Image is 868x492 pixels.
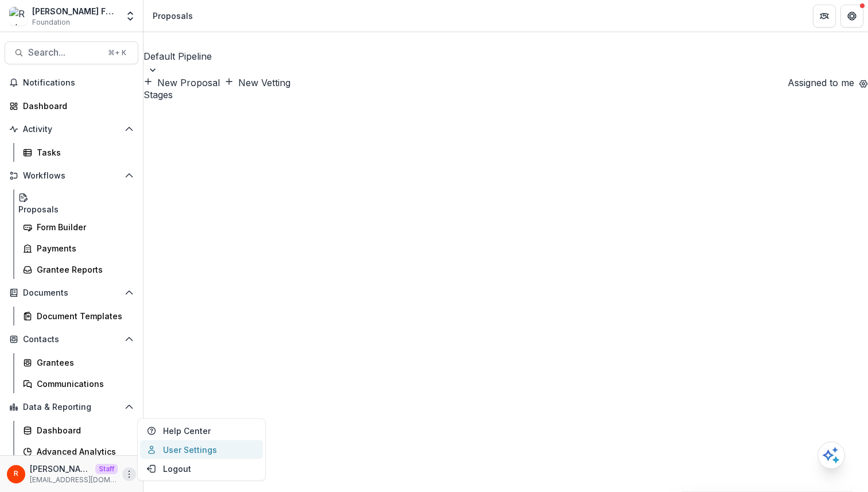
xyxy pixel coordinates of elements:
div: ⌘ + K [106,47,129,59]
div: Dashboard [37,424,129,436]
div: Document Templates [37,310,129,322]
div: Proposals [153,10,193,22]
div: Form Builder [37,221,129,233]
a: Communications [18,374,138,393]
a: Form Builder [18,218,138,237]
button: New Proposal [144,76,220,90]
button: Notifications [5,73,138,92]
a: Payments [18,239,138,258]
a: Tasks [18,143,138,162]
button: Search... [5,41,138,64]
span: Activity [23,125,120,134]
button: Open Data & Reporting [5,398,138,416]
button: Partners [813,5,836,28]
div: Advanced Analytics [37,445,129,458]
div: Proposals [18,203,59,215]
button: Open Activity [5,120,138,138]
button: Open entity switcher [122,5,138,28]
a: Dashboard [5,96,138,115]
span: Workflows [23,171,120,181]
div: Dashboard [23,100,129,112]
button: Open Workflows [5,166,138,185]
span: Documents [23,288,120,298]
nav: breadcrumb [148,7,197,24]
button: More [122,467,136,481]
button: Open Contacts [5,330,138,348]
span: Foundation [32,17,70,28]
div: Communications [37,378,129,390]
a: Proposals [18,189,59,215]
a: Grantees [18,353,138,372]
span: Search... [28,47,101,58]
button: Open Documents [5,284,138,302]
button: Assigned to me [783,76,854,90]
button: Open table manager [859,76,868,90]
span: Data & Reporting [23,402,120,412]
p: Staff [95,464,118,474]
img: Robert W Plaster Foundation Workflow Sandbox [9,7,28,25]
button: New Vetting [224,76,290,90]
div: Grantee Reports [37,264,129,276]
span: Contacts [23,335,120,344]
button: Get Help [840,5,863,28]
div: [PERSON_NAME] Foundation Workflow Sandbox [32,5,118,17]
div: Grantees [37,357,129,369]
span: Notifications [23,78,134,88]
button: Open AI Assistant [817,441,845,469]
a: Document Templates [18,307,138,326]
a: Advanced Analytics [18,442,138,461]
p: [EMAIL_ADDRESS][DOMAIN_NAME] [30,475,118,485]
a: Dashboard [18,421,138,440]
p: [PERSON_NAME] [30,463,91,475]
a: Grantee Reports [18,260,138,279]
div: Raj [14,470,18,478]
span: Stages [144,90,868,100]
div: Default Pipeline [144,49,540,63]
div: Payments [37,242,129,254]
div: Tasks [37,146,129,158]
